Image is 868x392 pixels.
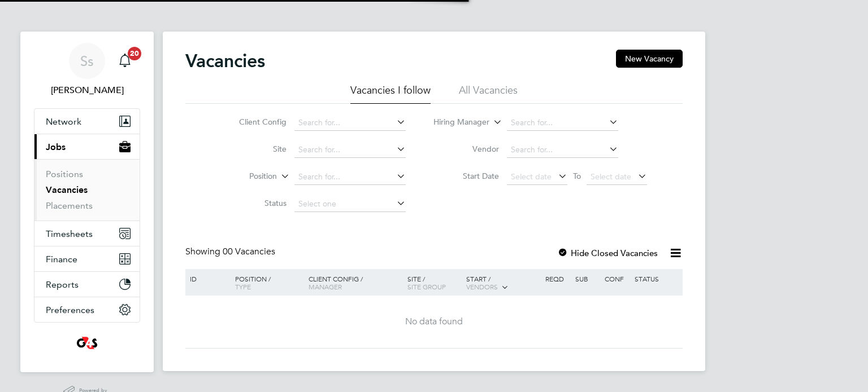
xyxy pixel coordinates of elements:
label: Client Config [222,117,287,127]
div: Site / [405,269,464,296]
div: Sub [572,269,602,288]
input: Search for... [507,115,618,131]
span: 20 [128,47,141,60]
label: Status [222,198,287,208]
span: Select date [511,171,552,182]
div: Position / [227,269,306,296]
span: Timesheets [46,228,93,239]
label: Hide Closed Vacancies [557,248,658,258]
input: Select one [294,196,406,212]
button: Reports [34,272,140,297]
span: Network [46,116,81,127]
a: Positions [46,169,83,179]
button: Jobs [34,134,140,159]
a: 20 [114,43,136,79]
button: Finance [34,246,140,271]
input: Search for... [294,169,406,185]
img: g4s3-logo-retina.png [73,334,101,352]
nav: Main navigation [20,32,154,372]
span: Site Group [407,282,446,291]
div: Status [632,269,681,288]
label: Site [222,144,287,154]
span: Type [235,282,251,291]
input: Search for... [507,142,618,158]
span: To [570,169,584,183]
li: Vacancies I follow [350,83,431,104]
a: Placements [46,200,93,211]
label: Vendor [434,144,499,154]
span: Vendors [466,282,498,291]
h2: Vacancies [185,50,265,72]
input: Search for... [294,142,406,158]
span: Preferences [46,305,94,315]
span: Manager [309,282,342,291]
button: Timesheets [34,221,140,246]
li: All Vacancies [459,83,518,104]
div: ID [187,269,227,288]
div: Conf [602,269,631,288]
div: No data found [187,316,681,328]
span: Select date [591,171,631,182]
a: Ss[PERSON_NAME] [34,43,140,97]
span: Finance [46,254,77,265]
span: 00 Vacancies [223,246,275,257]
div: Reqd [542,269,572,288]
div: Client Config / [306,269,405,296]
span: Ss [80,54,94,68]
button: Network [34,109,140,134]
label: Start Date [434,171,499,181]
div: Jobs [34,159,140,221]
div: Showing [185,246,277,258]
input: Search for... [294,115,406,131]
button: New Vacancy [616,50,683,68]
a: Vacancies [46,184,88,195]
div: Start / [463,269,542,297]
span: Reports [46,279,79,290]
span: Jobs [46,142,66,152]
label: Hiring Manager [424,117,489,128]
a: Go to home page [34,334,140,352]
label: Position [212,171,277,182]
button: Preferences [34,297,140,322]
span: Sherrie simons [34,83,140,97]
